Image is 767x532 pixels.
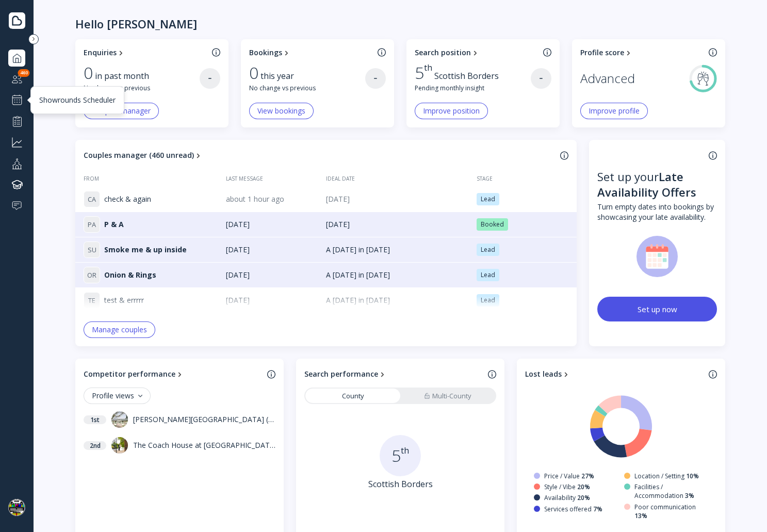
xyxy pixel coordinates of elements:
div: 20% [577,493,590,502]
a: Knowledge hub [8,176,25,193]
div: 460 [18,69,30,77]
span: check & again [104,194,151,204]
div: The Coach House at [GEOGRAPHIC_DATA] ([GEOGRAPHIC_DATA]) [133,440,275,450]
div: [DATE] [226,270,318,280]
div: [DATE] [226,219,318,230]
div: Enquiries [84,47,117,58]
div: Couples manager (460 unread) [84,150,194,160]
div: Multi-County [424,391,471,401]
div: [DATE] [326,219,468,230]
div: A [DATE] in [DATE] [326,295,468,305]
div: 1 st [84,415,106,424]
div: Hello [PERSON_NAME] [75,17,197,31]
a: Search position [415,47,539,58]
img: dpr=1,fit=cover,g=face,w=32,h=32 [111,437,128,454]
div: A [DATE] in [DATE] [326,245,468,255]
div: P A [84,216,100,233]
a: Help & support [8,197,25,214]
div: [PERSON_NAME][GEOGRAPHIC_DATA] ([GEOGRAPHIC_DATA]) [133,414,275,425]
button: View bookings [249,103,314,119]
button: Manage couples [84,321,155,338]
div: Search performance [304,369,378,379]
div: Showrounds Scheduler [39,95,116,105]
span: test & errrrr [104,295,144,305]
button: Improve profile [580,103,648,119]
div: 3% [685,491,694,500]
div: Late Availability Offers [597,169,696,200]
div: in past month [95,70,155,82]
div: 2 nd [84,441,106,450]
div: From [75,175,226,182]
div: Pending monthly insight [415,84,531,92]
div: about 1 hour ago [226,194,318,204]
span: Smoke me & up inside [104,245,187,255]
div: Scottish Borders [434,70,505,82]
div: A [DATE] in [DATE] [326,270,468,280]
div: 13% [634,511,647,520]
a: Grow your business [8,134,25,151]
div: 7% [593,505,602,513]
div: No change vs previous [84,84,200,92]
div: 0 [249,63,258,83]
span: P & A [104,219,124,230]
div: 0 [84,63,93,83]
div: No change vs previous [249,84,365,92]
div: Stage [477,175,577,182]
div: T E [84,292,100,309]
div: O R [84,267,100,283]
div: Couples manager [8,71,25,88]
iframe: Chat Widget [715,482,767,532]
div: 5 [415,63,432,83]
div: Competitor performance [84,369,175,379]
div: Facilities / Accommodation [634,482,709,500]
div: Bookings [249,47,282,58]
div: Services offered [544,505,602,513]
div: [DATE] [226,295,318,305]
div: 20% [577,482,590,491]
a: Showrounds Scheduler [8,92,25,108]
a: Couples manager460 [8,71,25,88]
div: Poor communication [634,503,709,520]
div: Style / Vibe [544,482,590,491]
div: Couples manager [92,107,151,115]
div: C A [84,191,100,207]
div: Lead [481,271,495,279]
a: Dashboard [8,50,25,67]
div: Improve profile [589,107,640,115]
div: Set up now [638,304,677,314]
div: Profile score [580,47,624,58]
a: Search performance [304,369,484,379]
div: Last message [226,175,326,182]
a: Profile score [580,47,705,58]
button: Set up now [597,297,717,321]
a: Performance [8,112,25,130]
a: Competitor performance [84,369,263,379]
div: Lead [481,296,495,304]
div: View bookings [257,107,305,115]
div: Location / Setting [634,472,699,480]
button: Profile views [84,388,151,404]
div: Price / Value [544,472,594,480]
div: S U [84,241,100,258]
div: Improve position [423,107,480,115]
a: Your profile [8,155,25,172]
div: 10% [686,472,699,480]
a: County [305,389,400,403]
a: Couples manager (460 unread) [84,150,556,160]
div: Lost leads [525,369,562,379]
a: Enquiries [84,47,208,58]
div: Turn empty dates into bookings by showcasing your late availability. [597,202,717,222]
div: Lead [481,195,495,203]
div: [DATE] [326,194,468,204]
div: Ideal date [326,175,477,182]
a: Bookings [249,47,373,58]
button: Improve position [415,103,488,119]
div: Set up your [597,169,717,202]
